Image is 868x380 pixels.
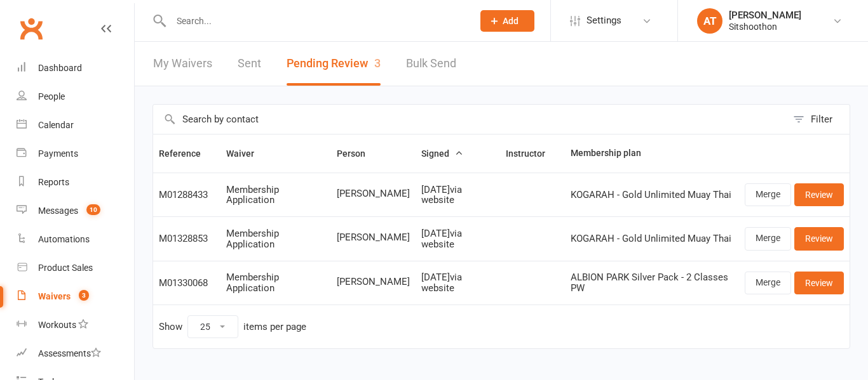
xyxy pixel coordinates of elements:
a: People [17,82,134,111]
div: M01330068 [159,278,215,289]
input: Search... [167,12,464,30]
div: Reports [38,177,69,187]
div: [DATE] via website [421,185,494,206]
span: 3 [374,56,381,70]
div: M01328853 [159,233,215,244]
div: KOGARAH - Gold Unlimited Muay Thai [571,233,733,244]
a: Waivers 3 [17,282,134,311]
div: Sitshoothon [729,21,801,32]
span: [PERSON_NAME] [337,188,410,199]
span: Waiver [226,148,268,159]
div: ALBION PARK Silver Pack - 2 Classes PW [571,272,733,293]
div: Calendar [38,120,74,130]
a: Product Sales [17,254,134,282]
a: Merge [745,227,791,250]
div: [DATE] via website [421,272,494,293]
a: Assessments [17,339,134,368]
span: Add [503,16,519,26]
a: Sent [238,42,261,86]
span: Reference [159,148,215,159]
a: Reports [17,168,134,197]
a: Review [794,272,844,294]
span: 3 [79,290,89,301]
div: Workouts [38,320,76,330]
button: Person [337,146,379,161]
div: Assessments [38,348,101,358]
a: Clubworx [15,13,47,44]
div: M01288433 [159,190,215,200]
span: Settings [587,6,621,35]
span: Person [337,148,379,159]
div: Membership Application [226,228,325,249]
div: [PERSON_NAME] [729,10,801,21]
a: Bulk Send [406,42,456,86]
a: Dashboard [17,54,134,82]
input: Search by contact [153,105,787,134]
a: Messages 10 [17,197,134,225]
th: Membership plan [565,134,739,173]
button: Pending Review3 [287,42,381,86]
span: Instructor [506,148,559,159]
a: Merge [745,183,791,206]
button: Signed [421,146,463,161]
div: Waivers [38,291,71,301]
a: Review [794,183,844,206]
div: Messages [38,206,78,216]
button: Instructor [506,146,559,161]
span: [PERSON_NAME] [337,277,410,287]
div: Membership Application [226,185,325,206]
a: Workouts [17,311,134,339]
div: Payments [38,148,78,159]
div: items per page [243,322,306,332]
div: Automations [38,234,90,244]
div: Show [159,315,306,338]
button: Waiver [226,146,268,161]
a: My Waivers [153,42,212,86]
div: AT [697,8,722,34]
button: Filter [787,105,850,134]
a: Review [794,227,844,250]
span: 10 [86,204,100,215]
span: Signed [421,148,463,159]
span: [PERSON_NAME] [337,232,410,243]
div: Dashboard [38,63,82,73]
button: Reference [159,146,215,161]
div: Product Sales [38,263,93,273]
button: Add [480,10,534,32]
div: Filter [811,112,832,127]
div: [DATE] via website [421,228,494,249]
div: KOGARAH - Gold Unlimited Muay Thai [571,190,733,200]
a: Automations [17,225,134,254]
div: People [38,91,65,102]
a: Calendar [17,111,134,140]
a: Merge [745,272,791,294]
div: Membership Application [226,272,325,293]
a: Payments [17,140,134,168]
